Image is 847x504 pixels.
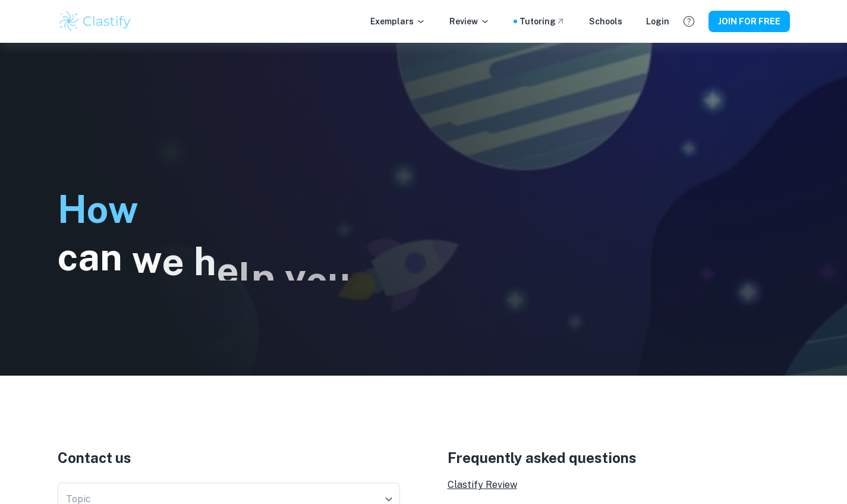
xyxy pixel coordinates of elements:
span: u [328,256,350,304]
h4: Frequently asked questions [448,447,790,468]
p: Review [449,15,490,28]
span: w [132,235,162,283]
span: w [108,185,138,233]
span: c [58,233,78,281]
button: Help and Feedback [679,11,699,31]
a: Schools [589,15,622,28]
a: Tutoring [519,15,565,28]
span: p [251,253,275,301]
span: ? [350,281,370,328]
span: y [285,253,306,301]
span: o [306,256,328,304]
span: n [100,233,122,281]
p: Exemplars [370,15,426,28]
h4: Contact us [58,447,400,468]
img: Clastify logo [58,10,133,33]
span: o [87,185,108,233]
span: e [162,238,184,285]
span: H [58,185,87,233]
span: h [194,238,216,285]
h6: Clastify Review [448,478,790,493]
span: e [216,247,239,294]
button: JOIN FOR FREE [709,11,790,32]
span: l [239,253,251,301]
a: Login [646,15,669,28]
span: a [78,233,100,281]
